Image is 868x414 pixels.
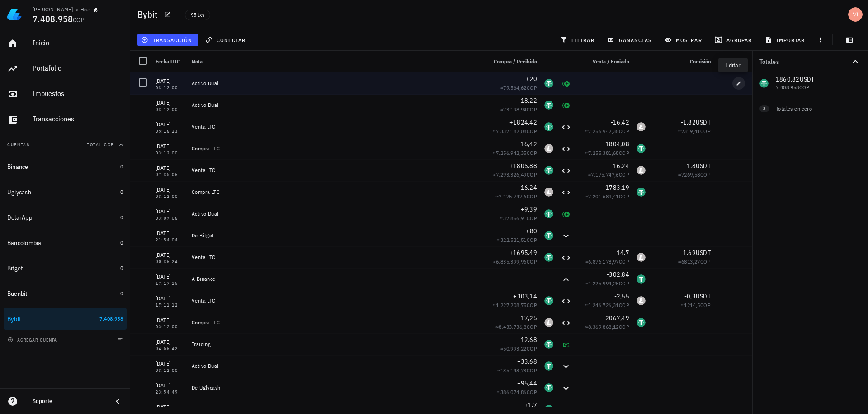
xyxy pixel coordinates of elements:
span: agregar cuenta [9,337,57,343]
span: Nota [192,58,203,65]
span: COP [619,258,629,265]
span: 7.201.689,41 [588,193,619,200]
span: COP [527,302,537,308]
span: COP [619,128,629,135]
div: [DATE] [156,207,184,216]
span: COP [527,171,537,178]
span: 7.256.942,35 [496,149,527,156]
div: [DATE] [156,229,184,238]
div: [DATE] [156,294,184,303]
div: 03:12:00 [156,107,184,112]
div: USDT-icon [544,361,553,371]
span: ≈ [497,236,537,243]
div: LTC-icon [637,253,646,262]
span: COP [527,215,537,221]
div: [DATE] [156,142,184,151]
div: USDT-icon [637,144,646,153]
span: COP [700,128,711,135]
span: conectar [207,36,245,43]
div: Totales en cero [776,105,843,113]
div: USDT-icon [544,405,553,414]
div: Activo Dual [192,101,479,109]
button: conectar [202,34,251,46]
div: De Bitget [192,232,479,239]
span: -1,8 [684,162,696,170]
div: Totales [759,58,850,65]
span: ≈ [493,149,537,156]
span: COP [527,236,537,243]
div: [DATE] [156,120,184,129]
div: Compra LTC [192,319,479,326]
div: 17:11:12 [156,303,184,308]
span: -302,84 [607,270,629,279]
div: Venta LTC [192,254,479,261]
div: Uglycash [7,188,31,196]
a: Portafolio [4,58,127,80]
div: LTC-icon [637,296,646,305]
a: Transacciones [4,109,127,130]
span: 7.408.958 [99,315,123,322]
span: 1.246.726,31 [588,302,619,308]
div: Portafolio [33,64,123,72]
button: mostrar [661,34,708,46]
div: USDT-icon [544,79,553,88]
span: 0 [120,239,123,246]
div: 00:36:24 [156,260,184,264]
span: 6813,27 [681,258,700,265]
div: USDT-icon [544,253,553,262]
div: Bitget [7,265,23,272]
span: COP [527,323,537,330]
div: Transacciones [33,115,123,123]
span: importar [767,36,805,43]
span: ≈ [681,302,711,308]
span: 1.225.994,25 [588,280,619,287]
div: USDT-icon [544,122,553,131]
span: COP [527,193,537,200]
span: COP [527,128,537,135]
span: +80 [526,227,537,235]
img: LedgiFi [7,7,22,22]
div: [DATE] [156,337,184,347]
span: 7319,41 [681,128,700,135]
span: ≈ [500,345,537,352]
a: DolarApp 0 [4,207,127,228]
span: COP [527,84,537,91]
span: ≈ [493,302,537,308]
span: ≈ [588,171,629,178]
span: +1805,88 [509,162,537,170]
div: 05:16:23 [156,129,184,134]
div: Bancolombia [7,239,42,247]
div: [DATE] [156,164,184,173]
div: USDT-icon [544,209,553,218]
a: Inicio [4,33,127,54]
div: LTC-icon [637,122,646,131]
div: 07:35:06 [156,173,184,177]
span: +303,14 [513,292,537,300]
a: Uglycash 0 [4,181,127,203]
span: ≈ [495,323,537,330]
div: Activo Dual [192,362,479,370]
div: Soporte [33,398,105,405]
div: USDT-icon [544,296,553,305]
div: USDT-icon [637,318,646,327]
span: +12,68 [517,336,538,344]
span: 6.835.399,96 [496,258,527,265]
span: -1,69 [681,249,696,257]
span: COP [700,258,711,265]
span: 7269,58 [681,171,700,178]
span: 0 [120,188,123,195]
span: 135.143,73 [500,367,527,374]
div: 17:17:15 [156,281,184,286]
span: COP [527,367,537,374]
div: 03:12:00 [156,86,184,90]
h1: Bybit [137,7,161,22]
span: 7.293.326,49 [496,171,527,178]
div: Compra / Recibido [483,51,541,72]
div: [DATE] [156,77,184,86]
span: ganancias [609,36,651,43]
div: [DATE] [156,316,184,325]
div: A Binance [192,275,479,283]
span: 95 txs [191,10,204,20]
span: +16,42 [517,140,538,148]
div: USDT-icon [544,340,553,349]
